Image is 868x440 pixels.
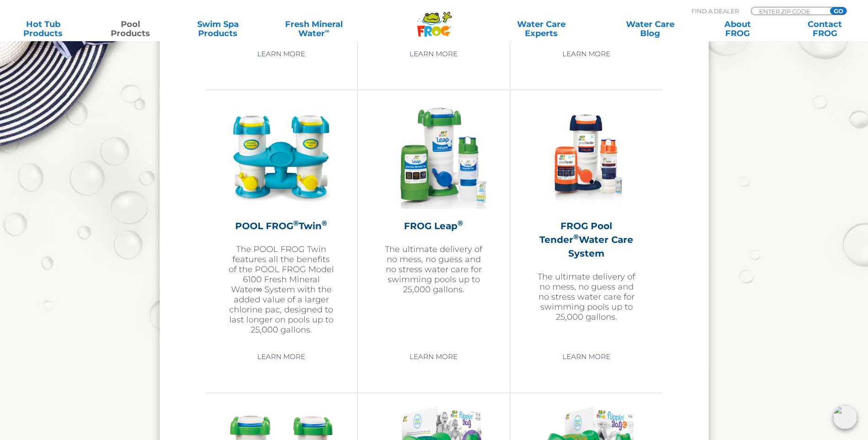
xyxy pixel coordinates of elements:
img: pool-product-pool-frog-twin-300x300.png [228,104,334,210]
a: Swim SpaProducts [184,20,252,38]
a: Hot TubProducts [9,20,77,38]
a: Learn More [552,349,621,365]
p: The ultimate delivery of no mess, no guess and no stress water care for swimming pools up to 25,0... [381,244,487,295]
a: FROG Pool Tender®Water Care SystemThe ultimate delivery of no mess, no guess and no stress water ... [533,104,640,342]
sup: ® [573,232,579,241]
input: GO [830,7,846,15]
h2: FROG Leap [381,219,487,233]
a: Water CareBlog [616,20,684,38]
a: Learn More [399,349,468,365]
a: FROG Leap®The ultimate delivery of no mess, no guess and no stress water care for swimming pools ... [381,104,487,342]
img: openIcon [833,405,857,429]
img: pool-tender-product-img-v2-300x300.png [534,104,640,210]
sup: ® [458,219,463,227]
h2: POOL FROG Twin [228,219,334,233]
a: Learn More [247,349,316,365]
a: Learn More [399,46,468,62]
a: POOL FROG®Twin®The POOL FROG Twin features all the benefits of the POOL FROG Model 6100 Fresh Min... [228,104,334,342]
sup: ® [322,219,327,227]
p: The ultimate delivery of no mess, no guess and no stress water care for swimming pools up to 25,0... [533,272,640,322]
a: AboutFROG [703,20,771,38]
p: The POOL FROG Twin features all the benefits of the POOL FROG Model 6100 Fresh Mineral Water∞ Sys... [228,244,334,335]
a: Learn More [247,46,316,62]
a: Learn More [552,46,621,62]
sup: ® [293,219,299,227]
a: Water CareExperts [486,20,597,38]
img: frog-leap-featured-img-v2-300x300.png [381,104,487,210]
a: Fresh MineralWater∞ [271,20,356,38]
p: Find A Dealer [691,7,739,15]
a: ContactFROG [791,20,859,38]
input: Zip Code Form [758,7,820,15]
h2: FROG Pool Tender Water Care System [533,219,640,260]
a: PoolProducts [97,20,165,38]
sup: ∞ [325,27,329,34]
